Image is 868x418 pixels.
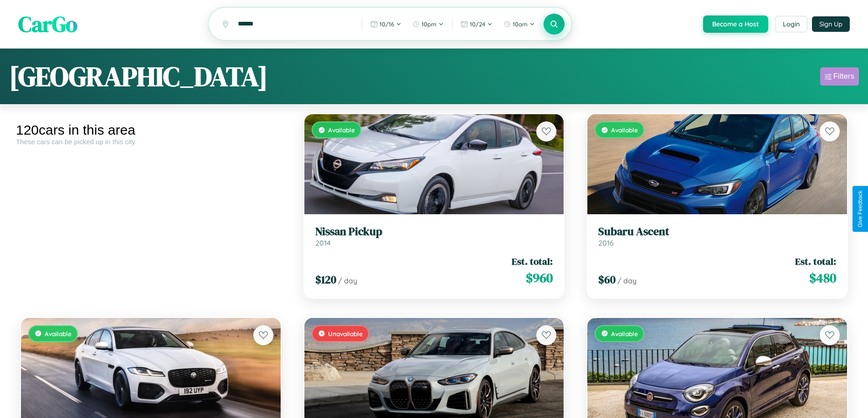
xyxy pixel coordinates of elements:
div: 120 cars in this area [16,122,286,138]
span: 2014 [315,238,331,247]
span: 10 / 16 [380,20,394,28]
span: 10 / 24 [470,20,485,28]
span: Available [328,126,355,134]
span: $ 120 [315,272,336,287]
span: Available [45,330,72,337]
h3: Nissan Pickup [315,225,553,238]
span: / day [338,276,357,285]
span: $ 60 [598,272,616,287]
button: Become a Host [703,15,768,33]
button: 10pm [408,17,448,31]
span: $ 480 [809,269,836,287]
span: CarGo [18,9,77,39]
a: Nissan Pickup2014 [315,225,553,247]
div: Give Feedback [857,191,863,227]
button: Login [775,16,807,32]
span: Unavailable [328,330,363,337]
div: Filters [833,72,854,81]
span: 2016 [598,238,614,247]
span: Est. total: [512,255,553,268]
span: Available [611,330,638,337]
span: Available [611,126,638,134]
span: Est. total: [795,255,836,268]
h1: [GEOGRAPHIC_DATA] [9,58,268,95]
button: Filters [820,67,859,86]
button: 10am [499,17,539,31]
button: 10/16 [366,17,406,31]
div: These cars can be picked up in this city. [16,138,286,146]
button: 10/24 [456,17,497,31]
a: Subaru Ascent2016 [598,225,836,247]
span: $ 960 [526,269,553,287]
span: 10pm [421,20,437,28]
span: 10am [513,20,528,28]
span: / day [617,276,637,285]
button: Sign Up [812,16,850,32]
h3: Subaru Ascent [598,225,836,238]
